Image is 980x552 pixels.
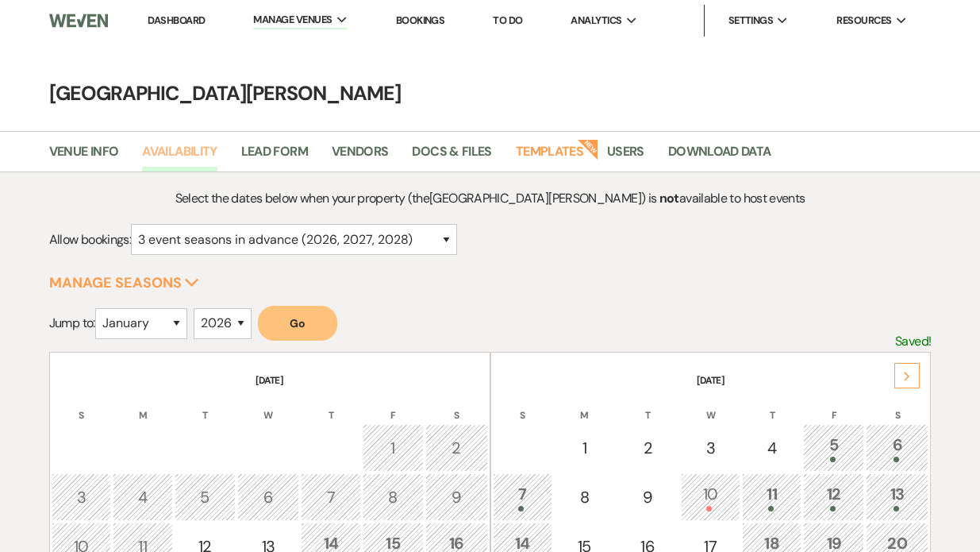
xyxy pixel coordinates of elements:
[728,13,774,29] span: Settings
[751,436,793,460] div: 4
[434,436,479,460] div: 2
[625,436,671,460] div: 2
[659,190,679,207] strong: not
[371,485,415,509] div: 8
[332,141,389,172] a: Vendors
[253,12,332,28] span: Manage Venues
[516,141,583,172] a: Templates
[895,331,931,352] p: Saved!
[363,389,424,423] th: F
[812,482,855,511] div: 12
[502,482,544,511] div: 7
[309,485,352,509] div: 7
[493,354,929,388] th: [DATE]
[874,482,920,511] div: 13
[425,389,488,423] th: S
[175,389,236,423] th: T
[803,389,864,423] th: F
[241,141,308,172] a: Lead Form
[617,389,679,423] th: T
[121,485,163,509] div: 4
[434,485,479,509] div: 9
[690,436,732,460] div: 3
[625,485,671,509] div: 9
[412,141,491,172] a: Docs & Files
[113,389,172,423] th: M
[60,485,102,509] div: 3
[493,14,522,27] a: To Do
[49,276,199,290] button: Manage Seasons
[681,389,740,423] th: W
[554,389,615,423] th: M
[690,482,732,511] div: 10
[49,141,119,172] a: Venue Info
[571,13,621,29] span: Analytics
[396,14,445,27] a: Bookings
[148,14,205,27] a: Dashboard
[866,389,928,423] th: S
[52,389,111,423] th: S
[751,482,793,511] div: 11
[52,354,488,388] th: [DATE]
[836,13,891,29] span: Resources
[49,231,131,248] span: Allow bookings:
[258,306,337,341] button: Go
[142,141,217,172] a: Availability
[607,141,644,172] a: Users
[668,141,771,172] a: Download Data
[49,4,108,37] img: Weven Logo
[563,485,606,509] div: 8
[301,389,360,423] th: T
[563,436,606,460] div: 1
[742,389,801,423] th: T
[237,389,300,423] th: W
[812,433,855,462] div: 5
[577,137,599,160] strong: New
[183,485,227,509] div: 5
[246,485,291,509] div: 6
[49,315,95,331] span: Jump to:
[371,436,415,460] div: 1
[874,433,920,462] div: 6
[493,389,552,423] th: S
[159,188,821,209] p: Select the dates below when your property (the [GEOGRAPHIC_DATA][PERSON_NAME] ) is available to h...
